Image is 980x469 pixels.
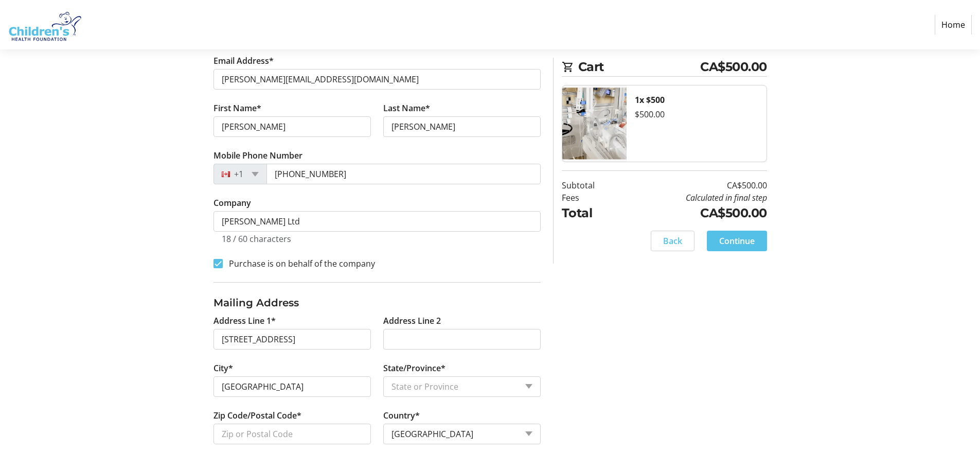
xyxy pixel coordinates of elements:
span: CA$500.00 [700,58,767,76]
a: Home [935,15,972,34]
button: Continue [707,231,767,251]
div: $500.00 [635,108,758,120]
img: Children's Health Foundation's Logo [8,4,81,45]
td: CA$500.00 [621,179,767,192]
label: Zip Code/Postal Code* [213,409,301,422]
td: Calculated in final step [621,192,767,204]
button: Back [651,231,694,251]
label: Company [213,197,251,209]
input: City [213,376,371,397]
strong: 1x $500 [635,94,665,106]
label: Address Line 2 [383,315,441,327]
input: Zip or Postal Code [213,424,371,444]
label: Country* [383,409,420,422]
span: Cart [578,58,701,76]
td: Total [562,204,621,222]
img: $500 [562,85,627,162]
label: Address Line 1* [213,315,276,327]
span: Back [663,235,682,247]
input: (506) 234-5678 [266,164,541,184]
td: Fees [562,192,621,204]
label: Last Name* [383,102,430,114]
label: City* [213,362,233,374]
span: Continue [719,235,755,247]
td: Subtotal [562,179,621,192]
h3: Mailing Address [213,295,541,310]
td: CA$500.00 [621,204,767,222]
label: State/Province* [383,362,446,374]
label: Mobile Phone Number [213,149,302,162]
label: Email Address* [213,55,274,67]
label: First Name* [213,102,261,114]
tr-character-limit: 18 / 60 characters [222,233,291,245]
label: Purchase is on behalf of the company [223,257,375,270]
input: Address [213,329,371,350]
